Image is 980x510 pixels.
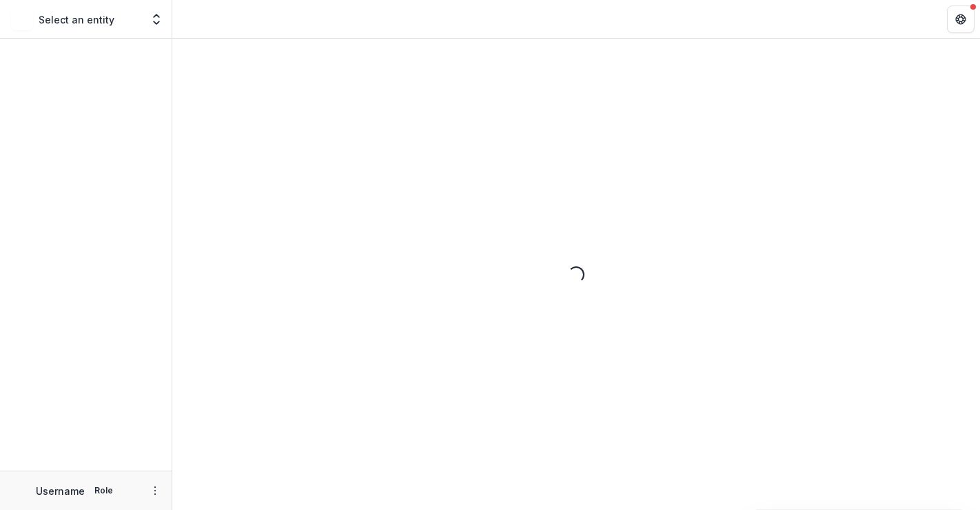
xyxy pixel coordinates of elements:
[147,482,163,499] button: More
[36,484,85,498] p: Username
[39,12,114,27] p: Select an entity
[147,6,166,33] button: Open entity switcher
[947,6,974,33] button: Get Help
[90,484,117,497] p: Role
